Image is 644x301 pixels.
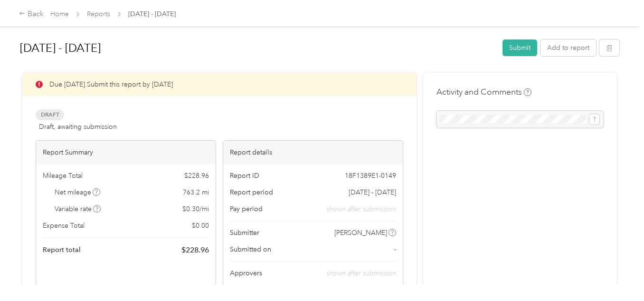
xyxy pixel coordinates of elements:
[36,109,64,120] span: Draft
[19,9,44,20] div: Back
[43,245,81,255] span: Report total
[55,204,101,214] span: Variable rate
[192,221,209,231] span: $ 0.00
[334,228,387,238] span: [PERSON_NAME]
[128,9,176,19] span: [DATE] - [DATE]
[591,248,644,301] iframe: Everlance-gr Chat Button Frame
[181,244,209,256] span: $ 228.96
[50,10,69,18] a: Home
[43,171,83,181] span: Mileage Total
[22,73,417,96] div: Due [DATE]. Submit this report by [DATE]
[36,141,216,164] div: Report Summary
[345,171,396,181] span: 18F1389E1-0149
[230,204,263,214] span: Pay period
[183,187,209,197] span: 763.2 mi
[55,187,101,197] span: Net mileage
[230,268,262,278] span: Approvers
[87,10,110,18] a: Reports
[326,269,396,277] span: shown after submission
[39,122,117,132] span: Draft, awaiting submission
[436,86,531,98] h4: Activity and Comments
[230,171,259,181] span: Report ID
[20,37,496,59] h1: Sep 16 - 30, 2025
[540,39,596,56] button: Add to report
[230,244,271,254] span: Submitted on
[326,204,396,214] span: shown after submission
[502,39,537,56] button: Submit
[349,187,396,197] span: [DATE] - [DATE]
[182,204,209,214] span: $ 0.30 / mi
[230,187,273,197] span: Report period
[230,228,259,238] span: Submitter
[184,171,209,181] span: $ 228.96
[394,244,396,254] span: -
[43,221,85,231] span: Expense Total
[223,141,403,164] div: Report details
